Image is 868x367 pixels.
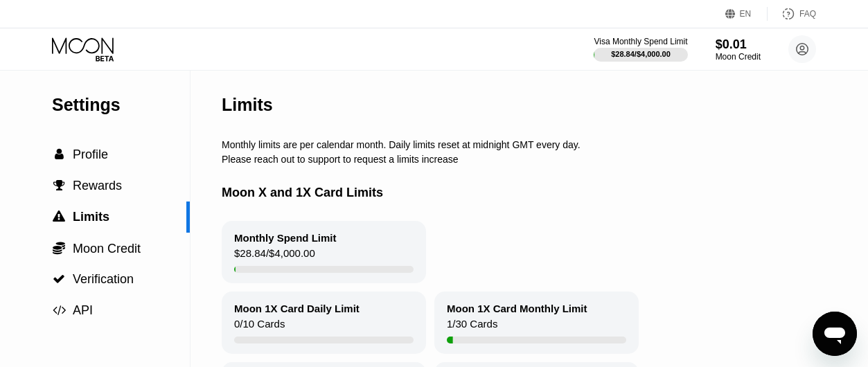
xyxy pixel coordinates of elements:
div: Visa Monthly Spend Limit [594,37,687,46]
div: 0 / 10 Cards [234,318,285,337]
div: Monthly Spend Limit [234,232,337,244]
div: Settings [52,95,190,115]
span: Limits [73,210,109,224]
span:  [53,304,66,316]
span: Verification [73,272,134,286]
div: Moon 1X Card Monthly Limit [447,303,587,314]
span: Profile [73,147,108,161]
div: $28.84 / $4,000.00 [611,50,671,58]
div:  [52,273,66,285]
div: Moon Credit [716,52,761,62]
div:  [52,304,66,316]
div:  [52,241,66,255]
div:  [52,148,66,161]
div: Moon 1X Card Daily Limit [234,303,360,314]
span: Rewards [73,179,122,193]
span:  [53,211,65,223]
span:  [55,148,64,161]
div: EN [725,7,768,21]
div: 1 / 30 Cards [447,318,497,337]
div: $0.01Moon Credit [716,37,761,62]
span:  [53,179,65,192]
div: EN [740,9,752,19]
span: API [73,303,93,317]
div:  [52,211,66,223]
span:  [53,241,65,255]
div: Limits [222,95,273,115]
span:  [53,273,65,285]
div: $28.84 / $4,000.00 [234,247,315,266]
iframe: Button to launch messaging window [813,312,857,356]
div: FAQ [768,7,816,21]
div:  [52,179,66,192]
div: Visa Monthly Spend Limit$28.84/$4,000.00 [594,37,687,62]
div: $0.01 [716,37,761,52]
div: FAQ [799,9,816,19]
span: Moon Credit [73,242,141,256]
